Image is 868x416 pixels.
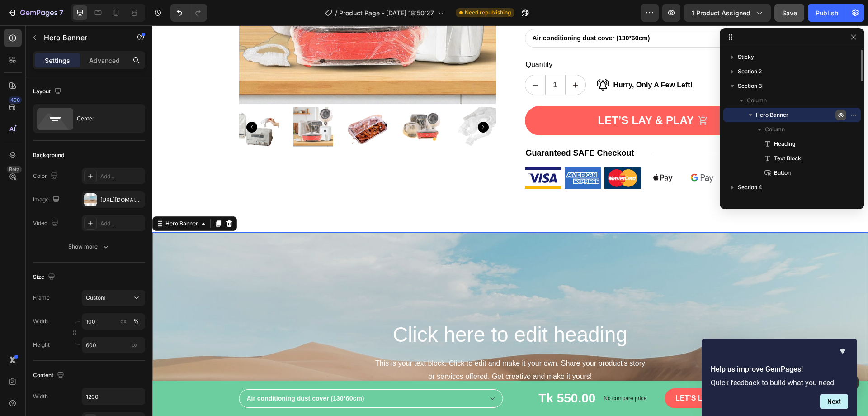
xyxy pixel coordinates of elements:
input: Auto [82,388,145,405]
div: Hero Banner [11,194,47,202]
input: quantity [393,50,413,69]
span: Section 2 [738,67,762,76]
img: Alt Image [532,142,568,163]
span: Heading [774,139,795,148]
p: Advanced [89,56,120,65]
div: Let’s lay & play [523,368,587,377]
div: Show more [68,242,110,251]
div: Video [33,217,60,230]
p: Hurry, Only A Few Left! [461,54,540,65]
button: 1 product assigned [684,4,771,22]
span: Section 5 [738,197,762,206]
span: Sticky [738,53,754,62]
input: px [82,337,145,353]
div: Publish [816,8,838,18]
div: Size [33,271,57,283]
div: Center [77,108,132,129]
span: Custom [86,294,106,302]
button: Let’s lay & play [512,363,609,383]
span: Product Page - [DATE] 18:50:27 [339,8,434,18]
div: Beta [7,166,22,173]
img: Alt Image [444,54,457,65]
img: Alt Image [412,142,448,163]
span: px [132,341,138,348]
p: 7 [59,7,63,18]
div: Let’s lay & play [445,89,542,102]
button: px [131,316,142,327]
div: Width [33,392,48,401]
span: Column [765,125,785,134]
span: Column [747,96,767,105]
button: % [118,316,129,327]
img: Alt Image [492,142,528,163]
div: Add... [100,220,143,228]
div: % [133,317,139,325]
span: 1 product assigned [692,8,750,18]
div: Color [33,170,60,182]
div: This is your text block. Click to edit and make it your own. Share your product's story or servic... [94,331,622,359]
span: Text Block [774,154,801,163]
input: px% [82,313,145,330]
div: Image [33,194,61,206]
p: Settings [45,56,70,65]
div: Background [33,151,64,159]
button: Hide survey [837,346,848,357]
div: Help us improve GemPages! [711,346,848,409]
label: Width [33,317,48,325]
button: Custom [82,290,145,306]
button: Save [774,4,804,22]
span: Save [782,9,797,17]
button: Let’s lay & play [373,81,629,110]
button: Carousel Next Arrow [325,96,336,107]
button: increment [413,50,433,69]
p: Hero Banner [44,32,121,43]
h2: Help us improve GemPages! [711,364,848,375]
button: Publish [808,4,846,22]
iframe: Design area [152,25,868,416]
p: No compare price [451,370,494,376]
button: Show more [33,239,145,255]
div: [URL][DOMAIN_NAME] [100,196,143,204]
div: Layout [33,86,63,98]
span: Button [774,168,791,177]
img: Alt Image [373,142,409,163]
label: Frame [33,294,50,302]
div: Undo/Redo [170,4,207,22]
label: Height [33,341,50,349]
button: 7 [4,4,67,22]
img: Alt Image [452,142,488,163]
span: / [335,8,337,18]
p: Guaranteed SAFE Checkout [373,122,500,134]
h2: Click here to edit heading [94,295,622,324]
div: px [120,317,127,325]
span: Section 3 [738,81,762,91]
div: 450 [9,96,22,104]
span: Section 4 [738,183,762,192]
div: Content [33,369,66,382]
span: Hero Banner [756,110,788,120]
button: Carousel Back Arrow [94,96,105,107]
div: Tk 550.00 [385,363,444,383]
button: decrement [373,50,393,69]
p: Quick feedback to build what you need. [711,378,848,387]
button: Next question [820,394,848,409]
div: Add... [100,172,143,181]
div: Quantity [373,33,629,46]
span: Need republishing [465,9,511,17]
